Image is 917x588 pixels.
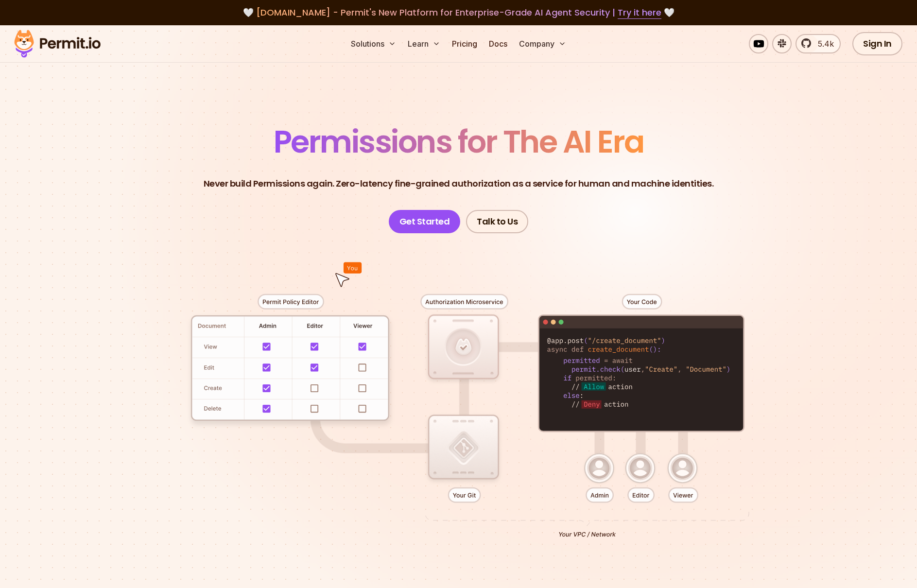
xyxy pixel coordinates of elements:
[466,210,528,233] a: Talk to Us
[485,34,511,53] a: Docs
[256,6,661,18] span: [DOMAIN_NAME] - Permit's New Platform for Enterprise-Grade AI Agent Security |
[204,177,714,190] p: Never build Permissions again. Zero-latency fine-grained authorization as a service for human and...
[389,210,461,233] a: Get Started
[796,34,841,53] a: 5.4k
[23,6,894,19] div: 🤍 🤍
[515,34,570,53] button: Company
[448,34,481,53] a: Pricing
[404,34,444,53] button: Learn
[852,32,902,55] a: Sign In
[10,27,105,60] img: Permit logo
[347,34,400,53] button: Solutions
[274,120,644,163] span: Permissions for The AI Era
[618,6,661,19] a: Try it here
[812,38,834,50] span: 5.4k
